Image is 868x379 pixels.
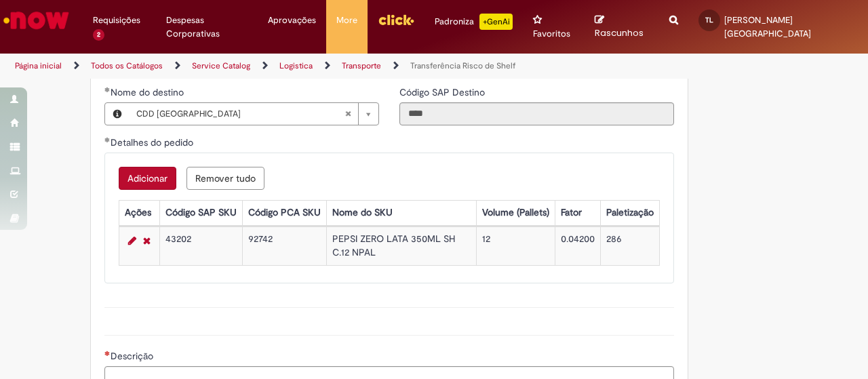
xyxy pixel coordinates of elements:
[268,14,316,27] span: Aprovações
[242,200,326,225] th: Código PCA SKU
[119,167,176,190] button: Add a row for Detalhes do pedido
[326,200,476,225] th: Nome do SKU
[555,200,600,225] th: Fator
[435,14,513,30] div: Padroniza
[104,87,111,92] span: Obrigatório Preenchido
[410,60,516,71] a: Transferência Risco de Shelf
[378,9,414,30] img: click_logo_yellow_360x200.png
[342,60,381,71] a: Transporte
[479,14,513,30] p: +GenAi
[595,26,644,39] span: Rascunhos
[399,102,674,125] input: Código SAP Destino
[186,167,264,190] button: Remove all rows for Detalhes do pedido
[1,7,71,34] img: ServiceNow
[166,14,248,41] span: Despesas Corporativas
[140,233,154,249] a: Remover linha 1
[600,200,659,225] th: Paletização
[724,14,811,39] span: [PERSON_NAME][GEOGRAPHIC_DATA]
[119,200,159,225] th: Ações
[555,226,600,265] td: 0.04200
[93,29,104,41] span: 2
[111,136,196,148] span: Detalhes do pedido
[111,350,156,362] span: Descrição
[595,14,648,39] a: Rascunhos
[476,200,555,225] th: Volume (Pallets)
[705,16,713,24] span: TL
[15,60,62,71] a: Página inicial
[104,137,111,142] span: Obrigatório Preenchido
[279,60,313,71] a: Logistica
[93,14,140,27] span: Requisições
[159,226,242,265] td: 43202
[91,60,163,71] a: Todos os Catálogos
[399,86,488,98] span: Somente leitura - Código SAP Destino
[136,103,344,125] span: CDD [GEOGRAPHIC_DATA]
[10,54,568,79] ul: Trilhas de página
[111,86,186,98] span: Necessários - Nome do destino
[125,233,140,249] a: Editar Linha 1
[338,103,358,125] abbr: Limpar campo Nome do destino
[600,226,659,265] td: 286
[326,226,476,265] td: PEPSI ZERO LATA 350ML SH C.12 NPAL
[476,226,555,265] td: 12
[533,27,570,41] span: Favoritos
[159,200,242,225] th: Código SAP SKU
[104,351,111,356] span: Necessários
[130,103,378,125] a: CDD [GEOGRAPHIC_DATA]Limpar campo Nome do destino
[242,226,326,265] td: 92742
[336,14,357,27] span: More
[105,103,130,125] button: Nome do destino, Visualizar este registro CDD Brasília
[192,60,250,71] a: Service Catalog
